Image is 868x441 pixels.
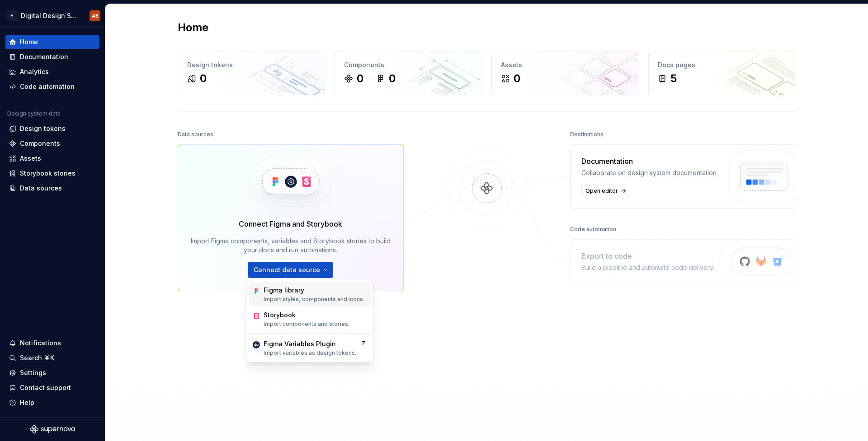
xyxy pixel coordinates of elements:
div: Storybook stories [20,169,75,178]
span: Open editor [585,187,618,195]
div: Assets [20,154,41,163]
div: 0 [200,71,207,86]
div: Import Figma components, variables and Storybook stories to build your docs and run automations. [191,237,391,255]
div: Design system data [7,110,61,117]
div: Home [20,37,38,46]
div: Documentation [581,156,718,167]
button: Notifications [5,336,99,350]
a: Assets0 [491,51,639,95]
div: Destinations [570,128,604,141]
div: 0 [389,71,396,86]
div: Figma library [264,286,304,295]
div: Analytics [20,67,49,76]
a: Design tokens0 [178,51,325,95]
a: Data sources [5,181,99,195]
p: Import styles, components and icons. [264,296,364,303]
span: Connect data source [254,265,320,274]
button: HDigital Design SystemAB [2,6,103,25]
div: H [6,10,17,21]
div: Design tokens [187,60,316,70]
p: Import variables as design tokens. [264,349,356,357]
a: Assets [5,151,99,166]
div: Digital Design System [21,11,79,20]
a: Analytics [5,65,99,79]
a: Components [5,136,99,151]
div: Assets [501,60,630,70]
div: Components [344,60,473,70]
div: Help [20,398,34,407]
div: Documentation [20,52,68,61]
div: 0 [357,71,363,86]
div: Build a pipeline and automate code delivery. [581,263,714,272]
p: Import components and stories. [264,320,349,328]
div: Export to code [581,251,714,261]
a: Docs pages5 [648,51,796,95]
div: Design tokens [20,124,66,133]
a: Documentation [5,50,99,64]
a: Home [5,35,99,49]
a: Design tokens [5,121,99,136]
div: Data sources [178,128,213,141]
div: 0 [514,71,520,86]
div: AB [92,12,99,19]
div: Code automation [20,82,75,91]
button: Connect data source [248,262,333,278]
div: Notifications [20,339,61,348]
div: Components [20,139,60,148]
button: Contact support [5,381,99,395]
button: Search ⌘K [5,351,99,365]
div: Data sources [20,184,62,193]
a: Code automation [5,79,99,94]
svg: Supernova Logo [30,425,75,434]
div: Contact support [20,383,71,392]
a: Components00 [335,51,482,95]
div: Search ⌘K [20,353,54,362]
div: Collaborate on design system documentation. [581,168,718,177]
div: Settings [20,368,46,377]
div: Storybook [264,311,296,320]
div: Figma Variables Plugin [264,339,336,348]
button: Help [5,395,99,410]
div: 5 [670,71,677,86]
div: Connect data source [247,280,373,362]
a: Open editor [581,185,629,197]
div: Connect Figma and Storybook [239,218,342,229]
div: Code automation [570,223,616,236]
a: Settings [5,366,99,380]
h2: Home [178,20,208,35]
a: Storybook stories [5,166,99,181]
div: Docs pages [658,60,787,70]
